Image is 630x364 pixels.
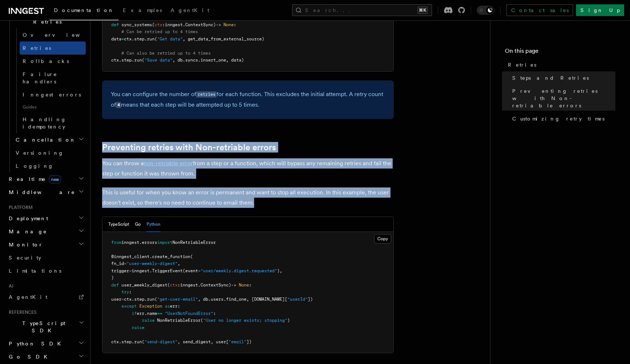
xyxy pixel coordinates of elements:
[144,160,193,167] a: non-retriable error
[229,339,246,344] span: "email"
[23,32,98,38] span: Overview
[111,89,385,110] p: You can configure the number of for each function. This excludes the initial attempt. A retry cou...
[6,186,86,199] button: Middleware
[509,84,615,112] a: Preventing retries with Non-retriable errors
[223,22,234,27] span: None
[142,58,144,63] span: (
[374,234,391,244] button: Copy
[134,36,144,41] span: step
[9,294,47,300] span: AgentKit
[477,6,494,15] button: Toggle dark mode
[249,282,252,288] span: :
[152,254,190,259] span: create_function
[6,283,13,289] span: AI
[512,74,589,82] span: Steps and Retries
[6,337,86,350] button: Python SDK
[162,22,165,27] span: :
[9,255,41,261] span: Security
[198,282,201,288] span: .
[111,339,119,344] span: ctx
[132,311,137,316] span: if
[108,217,129,232] button: TypeScript
[180,282,198,288] span: inngest
[20,41,86,55] a: Retries
[111,58,119,63] span: ctx
[201,268,277,273] span: "user/weekly.digest.requested"
[144,36,147,41] span: .
[139,240,142,245] span: .
[129,289,132,294] span: :
[509,112,615,125] a: Customizing retry times
[20,55,86,68] a: Rollbacks
[111,36,121,41] span: data
[23,116,66,130] span: Handling idempotency
[147,311,157,316] span: name
[505,47,615,58] h4: On this page
[121,289,129,294] span: try
[142,240,157,245] span: errors
[152,22,155,27] span: (
[23,45,51,51] span: Retries
[121,36,124,41] span: =
[170,304,178,309] span: err
[139,304,162,309] span: Exception
[6,241,43,248] span: Monitor
[23,58,69,64] span: Rollbacks
[132,297,134,302] span: .
[121,58,132,63] span: step
[198,297,287,302] span: , db.users.find_one, [DOMAIN_NAME][
[102,187,394,208] p: This is useful for when you know an error is permanent and want to stop all execution. In this ex...
[9,268,61,274] span: Limitations
[102,158,394,179] p: You can throw a from a step or a function, which will bypass any remaining retries and fail the s...
[6,350,86,363] button: Go SDK
[132,58,134,63] span: .
[13,159,86,173] a: Logging
[509,71,615,84] a: Steps and Retries
[121,304,137,309] span: except
[183,22,185,27] span: .
[157,240,172,245] span: import
[6,264,86,277] a: Limitations
[165,311,213,316] span: "UserNotFoundError"
[124,297,132,302] span: ctx
[196,91,217,98] a: retries
[6,309,36,315] span: References
[6,225,86,238] button: Manage
[6,228,47,235] span: Manage
[155,297,157,302] span: (
[137,311,144,316] span: err
[287,297,308,302] span: "userId"
[13,146,86,159] a: Versioning
[172,240,216,245] span: NonRetriableError
[417,7,428,14] kbd: ⌘K
[119,58,121,63] span: .
[16,163,54,169] span: Logging
[129,268,132,273] span: =
[132,268,152,273] span: inngest.
[132,339,134,344] span: .
[49,175,61,183] span: new
[23,92,81,98] span: Inngest errors
[6,251,86,264] a: Security
[6,205,33,210] span: Platform
[147,297,155,302] span: run
[165,22,183,27] span: inngest
[134,339,142,344] span: run
[512,87,615,109] span: Preventing retries with Non-retriable errors
[132,325,144,330] span: raise
[142,339,144,344] span: (
[116,102,121,108] code: 4
[505,58,615,71] a: Retries
[167,282,170,288] span: (
[231,282,236,288] span: ->
[144,311,147,316] span: .
[166,2,214,20] a: AgentKit
[6,189,75,196] span: Middleware
[111,282,119,288] span: def
[111,261,124,266] span: fn_id
[20,113,86,133] a: Handling idempotency
[6,320,79,334] span: TypeScript SDK
[287,318,290,323] span: )
[201,282,231,288] span: ContextSync)
[277,268,282,273] span: ),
